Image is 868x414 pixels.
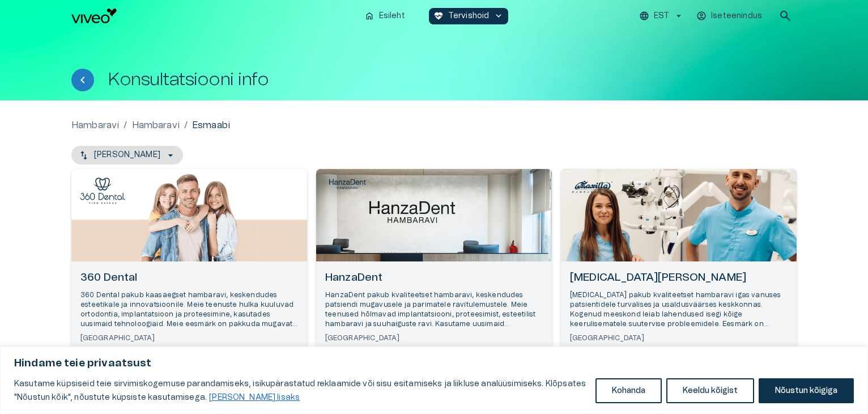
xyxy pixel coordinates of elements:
img: Viveo logo [71,9,117,23]
button: Kohanda [595,378,662,403]
p: Esmaabi [192,119,230,132]
button: Keeldu kõigist [666,378,754,403]
h6: [MEDICAL_DATA][PERSON_NAME] [570,271,788,286]
a: Open selected supplier available booking dates [71,169,307,395]
a: Navigate to homepage [71,9,355,23]
span: search [778,9,792,23]
span: home [364,11,375,21]
button: Tagasi [71,69,94,91]
p: [MEDICAL_DATA] pakub kvaliteetset hambaravi igas vanuses patsientidele turvalises ja usaldusväärs... [570,290,788,329]
button: Nõustun kõigiga [759,378,854,403]
span: ecg_heart [433,11,444,21]
a: Hambaravi [132,119,180,132]
p: Esileht [379,10,405,22]
a: Hambaravi [71,119,119,132]
h6: HanzaDent [325,271,543,286]
button: open search modal [774,5,797,27]
p: EST [654,10,669,22]
img: 360 Dental logo [80,178,125,204]
h6: [GEOGRAPHIC_DATA] [80,333,298,343]
span: keyboard_arrow_down [493,11,504,21]
button: ecg_heartTervishoidkeyboard_arrow_down [429,8,509,24]
button: [PERSON_NAME] [71,146,183,164]
img: Maxilla Hambakliinik logo [569,178,615,196]
a: Open selected supplier available booking dates [316,169,552,395]
button: homeEsileht [360,8,411,24]
h6: [GEOGRAPHIC_DATA] [570,333,788,343]
img: HanzaDent logo [325,178,370,192]
h1: Konsultatsiooni info [108,70,269,90]
h6: 360 Dental [80,271,298,286]
p: / [124,119,127,132]
button: EST [637,8,686,24]
h6: [GEOGRAPHIC_DATA] [325,333,543,343]
a: Open selected supplier available booking dates [561,169,797,395]
p: Tervishoid [448,10,490,22]
span: Help [58,9,75,18]
p: [PERSON_NAME] [94,149,160,161]
p: Hindame teie privaatsust [14,357,854,370]
p: 360 Dental pakub kaasaegset hambaravi, keskendudes esteetikale ja innovatsioonile. Meie teenuste ... [80,290,298,329]
p: Kasutame küpsiseid teie sirvimiskogemuse parandamiseks, isikupärastatud reklaamide või sisu esita... [14,377,587,404]
button: Iseteenindus [695,8,765,24]
a: Loe lisaks [209,393,300,402]
p: / [184,119,188,132]
p: HanzaDent pakub kvaliteetset hambaravi, keskendudes patsiendi mugavusele ja parimatele ravitulemu... [325,290,543,329]
p: Iseteenindus [711,10,762,22]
